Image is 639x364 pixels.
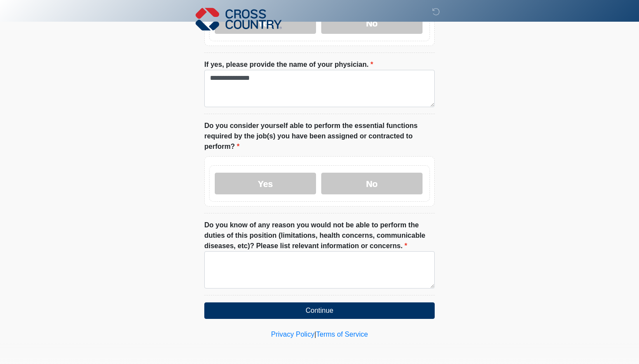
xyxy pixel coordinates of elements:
[204,59,373,70] label: If yes, please provide the name of your physician.
[204,220,435,251] label: Do you know of any reason you would not be able to perform the duties of this position (limitatio...
[316,331,368,338] a: Terms of Service
[321,173,423,194] label: No
[215,173,316,194] label: Yes
[204,121,435,152] label: Do you consider yourself able to perform the essential functions required by the job(s) you have ...
[314,331,316,338] a: |
[204,302,435,319] button: Continue
[271,331,315,338] a: Privacy Policy
[196,7,282,32] img: Cross Country Logo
